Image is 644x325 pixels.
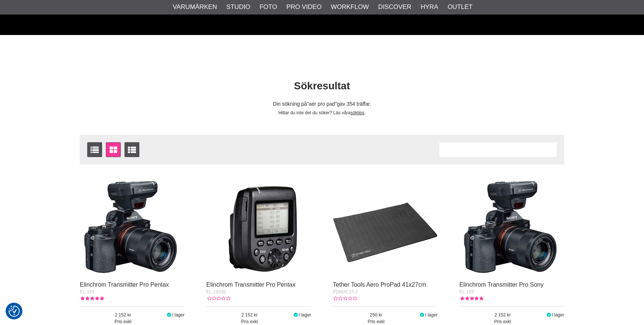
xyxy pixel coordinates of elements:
[364,110,366,115] span: .
[307,101,337,107] span: aer pro pad
[166,312,172,318] i: I lager
[206,172,311,277] img: Elinchrom Transmitter Pro Pentax
[124,142,139,157] a: Utökad listvisning
[206,318,293,325] span: Pris exkl
[421,2,438,12] a: Hyra
[278,110,350,115] span: Hittar du inte det du söker? Läs våra
[173,2,217,12] a: Varumärken
[80,281,169,288] a: Elinchrom Transmitter Pro Pentax
[546,312,552,318] i: I lager
[9,306,20,317] img: Revisit consent button
[425,312,438,318] span: I lager
[87,142,102,157] a: Listvisning
[206,281,296,288] a: Elinchrom Transmitter Pro Pentax
[206,289,226,294] span: EL-19336
[80,289,94,294] span: EL-193
[333,318,419,325] span: Pris exkl
[448,2,473,12] a: Outlet
[331,2,369,12] a: Workflow
[299,312,311,318] span: I lager
[460,281,544,288] a: Elinchrom Transmitter Pro Sony
[80,172,184,277] img: Elinchrom Transmitter Pro Pentax
[419,312,425,318] i: I lager
[80,295,104,302] div: Kundbetyg: 5.00
[172,312,184,318] span: I lager
[460,289,474,294] span: EL-193
[460,312,546,318] span: 2 152
[378,2,411,12] a: Discover
[333,281,426,288] a: Tether Tools Aero ProPad 41x27cm
[9,305,20,318] button: Samtyckesinställningar
[333,312,419,318] span: 250
[293,312,299,318] i: I lager
[460,318,546,325] span: Pris exkl
[460,172,564,277] img: Elinchrom Transmitter Pro Sony
[106,142,121,157] a: Fönstervisning
[226,2,250,12] a: Studio
[350,110,364,115] a: söktips
[80,318,166,325] span: Pris exkl
[206,312,293,318] span: 2 152
[552,312,564,318] span: I lager
[259,2,277,12] a: Foto
[286,2,321,12] a: Pro Video
[74,79,570,93] h1: Sökresultat
[273,101,371,107] span: Din sökning på gav 354 träffar.
[80,312,166,318] span: 2 152
[206,295,230,302] div: Kundbetyg: 0
[333,289,358,294] span: PDMAC15-2
[333,172,438,277] img: Tether Tools Aero ProPad 41x27cm
[460,295,483,302] div: Kundbetyg: 5.00
[333,295,357,302] div: Kundbetyg: 0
